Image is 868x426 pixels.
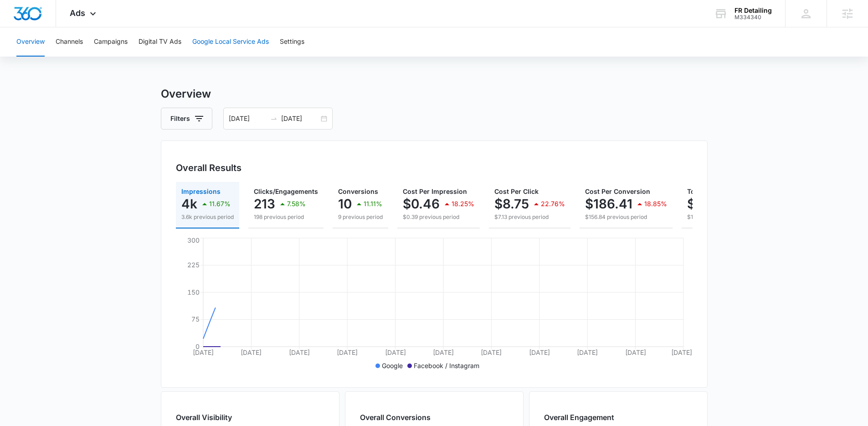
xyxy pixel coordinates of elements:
[187,236,200,244] tspan: 300
[452,201,474,207] p: 18.25%
[671,348,692,356] tspan: [DATE]
[494,187,539,195] span: Cost Per Click
[195,343,200,350] tspan: 0
[338,197,352,211] p: 10
[403,187,467,195] span: Cost Per Impression
[191,315,200,323] tspan: 75
[687,187,724,195] span: Total Spend
[94,27,128,57] button: Campaigns
[161,108,212,130] button: Filters
[254,213,318,221] p: 198 previous period
[192,27,269,57] button: Google Local Service Ads
[241,348,262,356] tspan: [DATE]
[644,201,667,207] p: 18.85%
[56,27,83,57] button: Channels
[585,197,632,211] p: $186.41
[209,201,231,207] p: 11.67%
[494,197,529,211] p: $8.75
[414,361,479,370] p: Facebook / Instagram
[360,412,431,423] h2: Overall Conversions
[494,213,565,221] p: $7.13 previous period
[338,187,378,195] span: Conversions
[544,412,614,423] h2: Overall Engagement
[181,187,221,195] span: Impressions
[364,201,382,207] p: 11.11%
[280,27,304,57] button: Settings
[529,348,550,356] tspan: [DATE]
[585,187,650,195] span: Cost Per Conversion
[288,348,309,356] tspan: [DATE]
[481,348,502,356] tspan: [DATE]
[687,213,782,221] p: $1,411.60 previous period
[287,201,306,207] p: 7.58%
[403,197,440,211] p: $0.46
[270,115,277,122] span: to
[176,161,241,175] h3: Overall Results
[187,288,200,296] tspan: 150
[734,7,772,14] div: account name
[385,348,406,356] tspan: [DATE]
[281,114,319,124] input: End date
[181,213,234,221] p: 3.6k previous period
[433,348,454,356] tspan: [DATE]
[176,412,249,423] h2: Overall Visibility
[254,197,275,211] p: 213
[139,27,181,57] button: Digital TV Ads
[70,8,85,18] span: Ads
[403,213,474,221] p: $0.39 previous period
[229,114,267,124] input: Start date
[577,348,598,356] tspan: [DATE]
[625,348,646,356] tspan: [DATE]
[181,197,197,211] p: 4k
[734,14,772,21] div: account id
[687,197,746,211] p: $1,864.10
[16,27,45,57] button: Overview
[585,213,667,221] p: $156.84 previous period
[161,86,708,102] h3: Overview
[337,348,358,356] tspan: [DATE]
[382,361,403,370] p: Google
[254,187,318,195] span: Clicks/Engagements
[187,261,200,269] tspan: 225
[541,201,565,207] p: 22.76%
[270,115,277,122] span: swap-right
[193,348,214,356] tspan: [DATE]
[338,213,383,221] p: 9 previous period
